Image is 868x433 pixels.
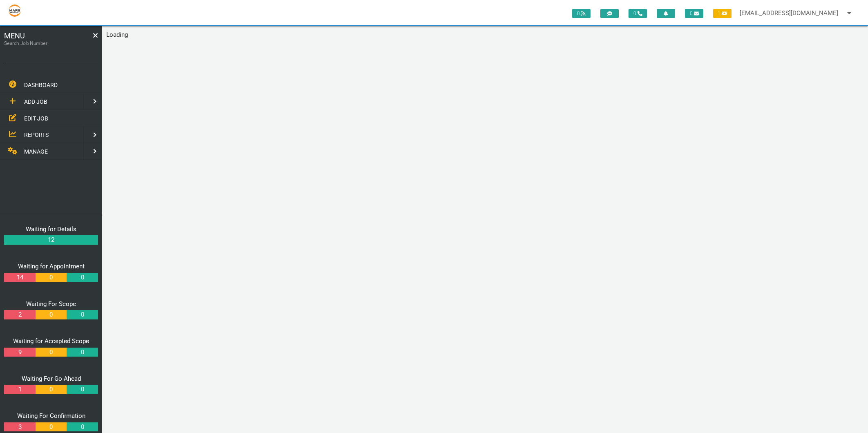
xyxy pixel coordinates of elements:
a: 0 [67,348,98,357]
span: 1 [713,9,732,18]
a: Waiting for Accepted Scope [13,337,89,345]
span: DASHBOARD [24,82,58,88]
a: 0 [36,273,67,282]
span: MENU [4,30,25,41]
a: 2 [4,310,35,319]
a: 0 [36,348,67,357]
span: EDIT JOB [24,115,48,121]
span: 0 [685,9,703,18]
a: Waiting For Confirmation [17,412,85,420]
a: 0 [67,385,98,394]
a: 3 [4,422,35,432]
label: Search Job Number [4,40,79,47]
a: 0 [36,422,67,432]
a: Waiting for Details [26,225,76,233]
span: REPORTS [24,132,49,138]
a: 0 [36,310,67,319]
a: 0 [67,422,98,432]
img: s3file [8,4,21,17]
span: 0 [572,9,591,18]
a: Waiting For Go Ahead [22,375,81,382]
a: 12 [4,235,98,245]
span: 0 [629,9,647,18]
a: 14 [4,273,35,282]
a: Waiting For Scope [26,300,76,308]
span: ADD JOB [24,98,47,105]
a: 0 [36,385,67,394]
a: 0 [67,310,98,319]
a: 9 [4,348,35,357]
a: Waiting for Appointment [18,263,85,270]
a: 1 [4,385,35,394]
main: Loading [102,26,868,44]
span: MANAGE [24,148,48,155]
a: 0 [67,273,98,282]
